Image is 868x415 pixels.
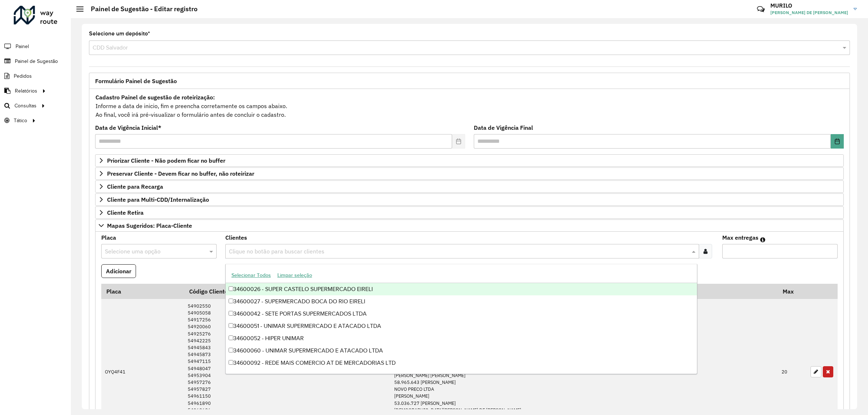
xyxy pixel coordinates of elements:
span: Formulário Painel de Sugestão [95,78,177,84]
button: Selecionar Todos [228,270,274,281]
span: Relatórios [15,87,37,95]
span: Tático [14,117,27,124]
button: Choose Date [831,134,844,149]
button: Limpar seleção [274,270,315,281]
span: [PERSON_NAME] DE [PERSON_NAME] [770,9,848,16]
span: Painel [16,43,29,50]
a: Contato Rápido [753,1,769,17]
span: Cliente para Multi-CDD/Internalização [107,197,209,202]
strong: Cadastro Painel de sugestão de roteirização: [95,94,215,101]
h3: MURILO [770,2,848,9]
h2: Painel de Sugestão - Editar registro [84,5,197,13]
label: Placa [101,233,116,242]
a: Cliente para Multi-CDD/Internalização [95,193,844,206]
div: 34600026 - SUPER CASTELO SUPERMERCADO EIRELI [226,283,697,295]
div: 34600100 - CDP SUPERMERCADOS LTDA [226,369,697,381]
ng-dropdown-panel: Options list [225,264,697,374]
th: Placa [101,284,184,299]
div: 34600051 - UNIMAR SUPERMERCADO E ATACADO LTDA [226,320,697,332]
button: Adicionar [101,264,136,278]
label: Clientes [225,233,247,242]
span: Consultas [14,102,37,110]
div: 34600027 - SUPERMERCADO BOCA DO RIO EIRELI [226,295,697,308]
th: Código Cliente [184,284,391,299]
a: Cliente Retira [95,206,844,219]
em: Máximo de clientes que serão colocados na mesma rota com os clientes informados [760,237,765,243]
label: Selecione um depósito [89,29,150,38]
span: Pedidos [14,72,32,80]
label: Max entregas [722,233,758,242]
div: 34600052 - HIPER UNIMAR [226,332,697,345]
div: 34600060 - UNIMAR SUPERMERCADO E ATACADO LTDA [226,345,697,357]
span: Cliente Retira [107,210,144,215]
a: Cliente para Recarga [95,180,844,193]
label: Data de Vigência Inicial [95,123,161,132]
a: Mapas Sugeridos: Placa-Cliente [95,219,844,232]
span: Preservar Cliente - Devem ficar no buffer, não roteirizar [107,171,254,176]
div: Informe a data de inicio, fim e preencha corretamente os campos abaixo. Ao final, você irá pré-vi... [95,93,844,119]
a: Priorizar Cliente - Não podem ficar no buffer [95,154,844,167]
th: Max [778,284,807,299]
div: 34600042 - SETE PORTAS SUPERMERCADOS LTDA [226,308,697,320]
span: Mapas Sugeridos: Placa-Cliente [107,223,192,228]
label: Data de Vigência Final [474,123,533,132]
span: Cliente para Recarga [107,184,163,189]
span: Painel de Sugestão [15,57,58,65]
div: 34600092 - REDE MAIS COMERCIO AT DE MERCADORIAS LTD [226,357,697,369]
span: Priorizar Cliente - Não podem ficar no buffer [107,158,225,163]
a: Preservar Cliente - Devem ficar no buffer, não roteirizar [95,167,844,180]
